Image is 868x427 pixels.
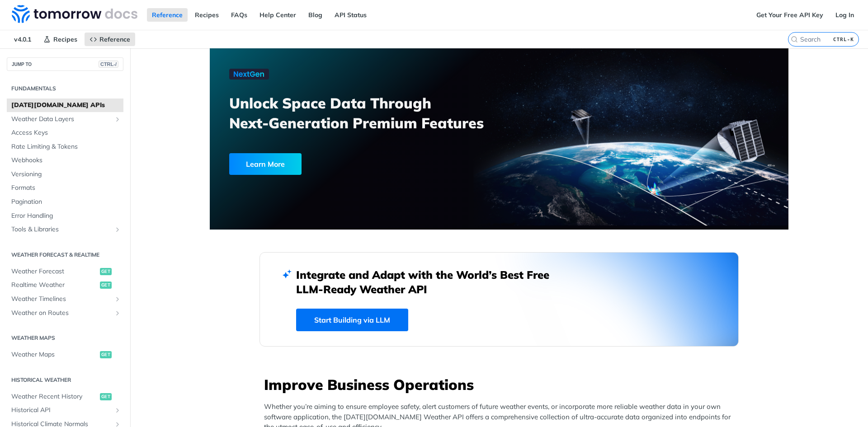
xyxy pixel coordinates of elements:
a: Weather TimelinesShow subpages for Weather Timelines [7,292,123,306]
a: Help Center [255,8,301,22]
a: [DATE][DOMAIN_NAME] APIs [7,99,123,112]
span: get [100,268,112,275]
span: Access Keys [11,128,121,137]
span: Historical API [11,406,112,415]
span: Weather Recent History [11,392,98,401]
button: Show subpages for Weather Timelines [114,296,121,303]
span: Weather Maps [11,350,98,359]
span: Tools & Libraries [11,225,112,234]
button: Show subpages for Weather Data Layers [114,116,121,123]
a: Pagination [7,195,123,209]
span: Weather Timelines [11,295,112,304]
a: Weather Mapsget [7,348,123,361]
span: Pagination [11,197,121,206]
a: Weather Data LayersShow subpages for Weather Data Layers [7,113,123,126]
a: Tools & LibrariesShow subpages for Tools & Libraries [7,223,123,236]
span: get [100,351,112,358]
button: Show subpages for Weather on Routes [114,310,121,317]
img: NextGen [229,69,269,80]
a: Rate Limiting & Tokens [7,140,123,154]
a: API Status [330,8,372,22]
kbd: CTRL-K [831,35,856,44]
img: Tomorrow.io Weather API Docs [12,5,137,23]
a: Webhooks [7,154,123,167]
h2: Integrate and Adapt with the World’s Best Free LLM-Ready Weather API [296,267,563,296]
a: Reference [85,33,135,46]
a: Learn More [229,153,453,175]
span: Webhooks [11,156,121,165]
span: v4.0.1 [9,33,36,46]
h2: Fundamentals [7,84,123,93]
a: Historical APIShow subpages for Historical API [7,404,123,417]
a: Realtime Weatherget [7,278,123,292]
a: Weather Forecastget [7,265,123,278]
div: Learn More [229,153,302,175]
span: [DATE][DOMAIN_NAME] APIs [11,101,121,110]
span: Reference [99,35,130,43]
a: Weather Recent Historyget [7,390,123,404]
a: Log In [830,8,859,22]
span: get [100,282,112,289]
svg: Search [791,36,798,43]
a: Recipes [38,33,82,46]
h2: Weather Maps [7,334,123,342]
span: Error Handling [11,211,121,221]
span: Recipes [53,35,77,43]
span: get [100,393,112,400]
h2: Historical Weather [7,376,123,384]
span: Weather Forecast [11,267,98,276]
a: Blog [303,8,327,22]
span: Rate Limiting & Tokens [11,142,121,151]
a: Recipes [190,8,224,22]
button: JUMP TOCTRL-/ [7,57,123,71]
h3: Improve Business Operations [264,375,739,394]
span: CTRL-/ [99,61,118,68]
a: Error Handling [7,209,123,223]
button: Show subpages for Tools & Libraries [114,226,121,233]
a: Versioning [7,168,123,181]
a: Start Building via LLM [296,309,408,331]
h3: Unlock Space Data Through Next-Generation Premium Features [229,93,509,133]
h2: Weather Forecast & realtime [7,251,123,259]
a: Reference [147,8,188,22]
a: Weather on RoutesShow subpages for Weather on Routes [7,306,123,320]
span: Weather on Routes [11,309,112,318]
button: Show subpages for Historical API [114,407,121,414]
a: FAQs [226,8,252,22]
span: Formats [11,183,121,192]
span: Weather Data Layers [11,115,112,124]
span: Realtime Weather [11,281,98,290]
a: Get Your Free API Key [751,8,828,22]
a: Access Keys [7,126,123,140]
span: Versioning [11,170,121,179]
a: Formats [7,181,123,195]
